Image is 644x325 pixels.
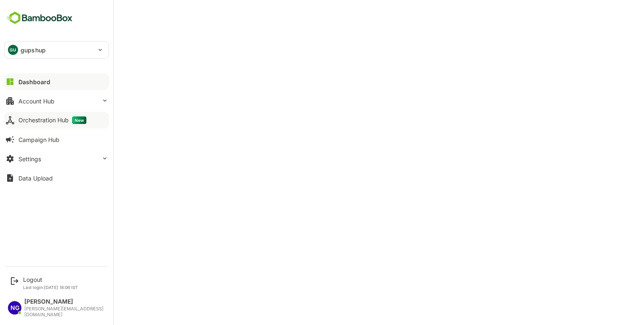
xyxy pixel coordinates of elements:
[18,155,41,162] div: Settings
[24,298,105,305] div: [PERSON_NAME]
[4,150,109,167] button: Settings
[8,45,18,55] div: GU
[4,93,109,109] button: Account Hub
[23,276,78,283] div: Logout
[5,41,109,58] div: GUgupshup
[18,98,55,105] div: Account Hub
[24,306,105,317] div: [PERSON_NAME][EMAIL_ADDRESS][DOMAIN_NAME]
[4,73,109,90] button: Dashboard
[4,131,109,148] button: Campaign Hub
[18,78,50,85] div: Dashboard
[4,10,75,26] img: BambooboxFullLogoMark.5f36c76dfaba33ec1ec1367b70bb1252.svg
[21,46,46,54] p: gupshup
[23,285,78,290] p: Last login: [DATE] 18:06 IST
[8,301,21,315] div: NG
[18,175,53,182] div: Data Upload
[18,136,60,143] div: Campaign Hub
[4,112,109,129] button: Orchestration HubNew
[4,170,109,186] button: Data Upload
[18,116,86,124] div: Orchestration Hub
[72,116,86,124] span: New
